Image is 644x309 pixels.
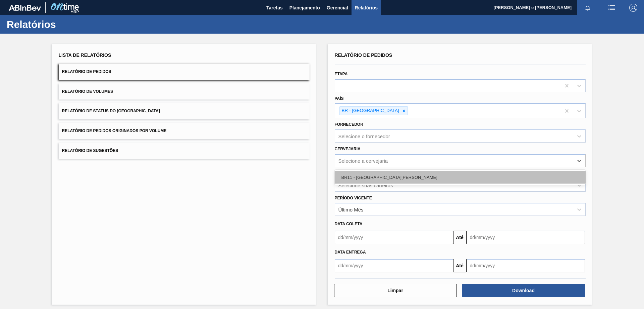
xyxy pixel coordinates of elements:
[59,143,310,159] button: Relatório de Sugestões
[59,103,310,119] button: Relatório de Status do [GEOGRAPHIC_DATA]
[335,52,392,58] span: Relatório de Pedidos
[338,207,364,213] div: Último Mês
[289,4,320,12] span: Planejamento
[335,196,372,200] label: Período Vigente
[335,259,453,272] input: dd/mm/yyyy
[453,259,467,272] button: Até
[62,128,167,133] span: Relatório de Pedidos Originados por Volume
[62,148,118,153] span: Relatório de Sugestões
[59,83,310,100] button: Relatório de Volumes
[59,52,111,58] span: Lista de Relatórios
[338,133,390,139] div: Selecione o fornecedor
[335,231,453,244] input: dd/mm/yyyy
[335,147,361,151] label: Cervejaria
[338,158,388,163] div: Selecione a cervejaria
[62,109,160,113] span: Relatório de Status do [GEOGRAPHIC_DATA]
[334,284,457,297] button: Limpar
[59,123,310,139] button: Relatório de Pedidos Originados por Volume
[335,72,348,76] label: Etapa
[327,4,348,12] span: Gerencial
[335,96,344,101] label: País
[59,64,310,80] button: Relatório de Pedidos
[335,222,363,226] span: Data coleta
[629,4,637,12] img: Logout
[62,89,113,94] span: Relatório de Volumes
[340,107,400,115] div: BR - [GEOGRAPHIC_DATA]
[7,21,126,28] h1: Relatórios
[9,5,41,11] img: TNhmsLtSVTkK8tSr43FrP2fwEKptu5GPRR3wAAAABJRU5ErkJggg==
[467,259,585,272] input: dd/mm/yyyy
[338,182,393,188] div: Selecione suas carteiras
[608,4,616,12] img: userActions
[577,3,598,12] button: Notificações
[467,231,585,244] input: dd/mm/yyyy
[62,69,111,74] span: Relatório de Pedidos
[355,4,378,12] span: Relatórios
[335,122,363,127] label: Fornecedor
[335,250,366,255] span: Data entrega
[266,4,283,12] span: Tarefas
[453,231,467,244] button: Até
[462,284,585,297] button: Download
[335,171,586,184] div: BR11 - [GEOGRAPHIC_DATA][PERSON_NAME]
